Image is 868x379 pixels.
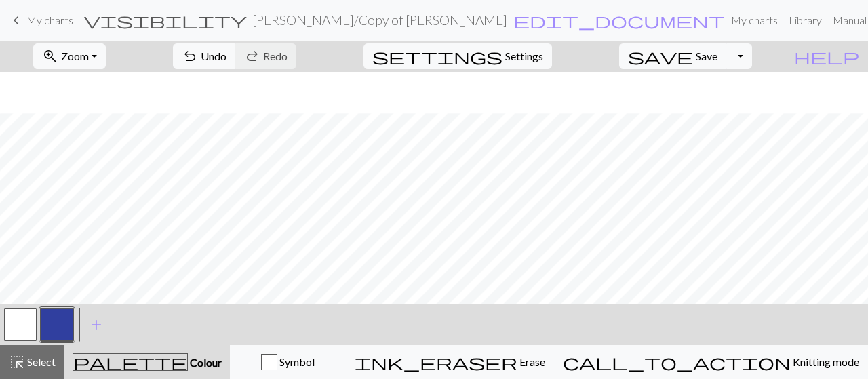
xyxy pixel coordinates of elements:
[726,7,783,34] a: My charts
[182,47,198,66] span: undo
[8,11,24,30] span: keyboard_arrow_left
[517,355,545,368] span: Erase
[201,49,226,62] span: Undo
[791,355,859,368] span: Knitting mode
[372,47,502,66] span: settings
[628,47,693,66] span: save
[230,345,346,379] button: Symbol
[513,11,725,30] span: edit_document
[173,43,236,69] button: Undo
[554,345,868,379] button: Knitting mode
[696,49,717,62] span: Save
[252,12,507,28] h2: [PERSON_NAME] / Copy of [PERSON_NAME]
[277,355,315,368] span: Symbol
[783,7,827,34] a: Library
[346,345,554,379] button: Erase
[9,353,25,372] span: highlight_alt
[8,9,73,32] a: My charts
[363,43,552,69] button: SettingsSettings
[355,353,517,372] span: ink_eraser
[563,353,791,372] span: call_to_action
[73,353,187,372] span: palette
[505,48,543,64] span: Settings
[25,355,56,368] span: Select
[88,315,104,334] span: add
[84,11,247,30] span: visibility
[188,356,222,369] span: Colour
[619,43,727,69] button: Save
[42,47,58,66] span: zoom_in
[26,14,73,26] span: My charts
[33,43,106,69] button: Zoom
[794,47,859,66] span: help
[64,345,230,379] button: Colour
[372,48,502,64] i: Settings
[61,49,89,62] span: Zoom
